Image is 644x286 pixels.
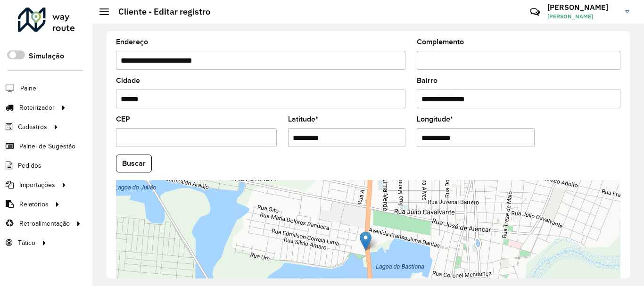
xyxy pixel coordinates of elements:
h2: Cliente - Editar registro [109,7,210,17]
label: Latitude [288,114,318,125]
label: Longitude [417,114,453,125]
h3: [PERSON_NAME] [547,3,618,12]
span: Importações [19,180,55,190]
label: Cidade [116,75,140,86]
label: CEP [116,114,130,125]
span: Painel de Sugestão [19,141,75,151]
span: Pedidos [18,161,41,171]
span: Cadastros [18,122,47,132]
span: Retroalimentação [19,219,70,229]
label: Bairro [417,75,438,86]
label: Simulação [29,50,64,62]
span: Relatórios [19,199,49,209]
label: Complemento [417,36,464,48]
button: Buscar [116,155,152,172]
a: Contato Rápido [525,2,545,22]
span: Painel [20,83,38,93]
label: Endereço [116,36,148,48]
span: [PERSON_NAME] [547,12,618,21]
img: Marker [360,231,372,251]
span: Tático [18,238,35,248]
span: Roteirizador [19,103,55,113]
